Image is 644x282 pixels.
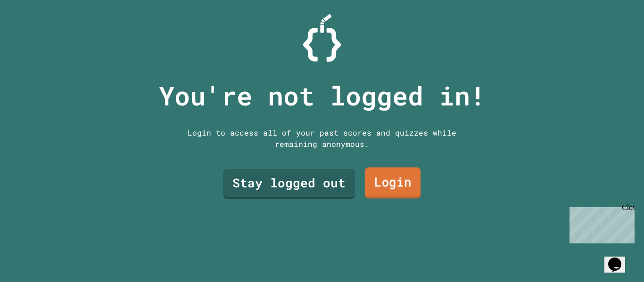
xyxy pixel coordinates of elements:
img: Logo.svg [303,14,341,62]
div: Login to access all of your past scores and quizzes while remaining anonymous. [181,127,463,150]
p: You're not logged in! [159,76,486,115]
div: Chat with us now!Close [4,4,65,60]
iframe: chat widget [604,244,635,273]
a: Stay logged out [223,169,355,199]
a: Login [365,168,421,199]
iframe: chat widget [566,203,635,243]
